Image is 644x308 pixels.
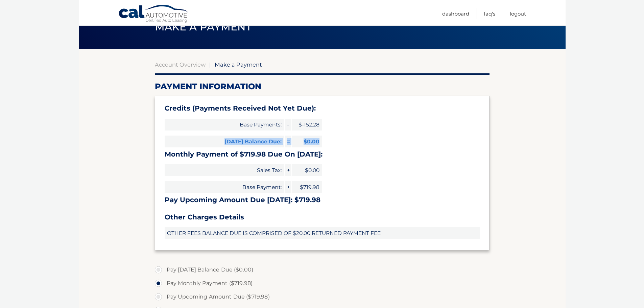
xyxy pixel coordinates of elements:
h3: Monthly Payment of $719.98 Due On [DATE]: [165,150,480,159]
a: Dashboard [442,8,469,19]
label: Pay Monthly Payment ($719.98) [155,277,490,290]
h3: Other Charges Details [165,213,480,221]
a: Logout [510,8,526,19]
span: $-152.28 [292,119,322,131]
span: + [285,181,291,193]
span: [DATE] Balance Due: [165,136,284,147]
span: + [285,164,291,176]
span: $0.00 [292,164,322,176]
label: Pay [DATE] Balance Due ($0.00) [155,263,490,277]
span: = [285,136,291,147]
h3: Credits (Payments Received Not Yet Due): [165,104,480,113]
span: $0.00 [292,136,322,147]
span: - [285,119,291,131]
h2: Payment Information [155,81,490,92]
span: Base Payment: [165,181,284,193]
span: Sales Tax: [165,164,284,176]
span: $719.98 [292,181,322,193]
span: | [209,61,211,68]
a: Cal Automotive [118,4,189,24]
h3: Pay Upcoming Amount Due [DATE]: $719.98 [165,196,480,204]
a: Account Overview [155,61,206,68]
a: FAQ's [484,8,495,19]
span: Make a Payment [215,61,262,68]
span: Make a Payment [155,21,252,33]
label: Pay Upcoming Amount Due ($719.98) [155,290,490,304]
span: Base Payments: [165,119,284,131]
span: OTHER FEES BALANCE DUE IS COMPRISED OF $20.00 RETURNED PAYMENT FEE [165,227,480,239]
